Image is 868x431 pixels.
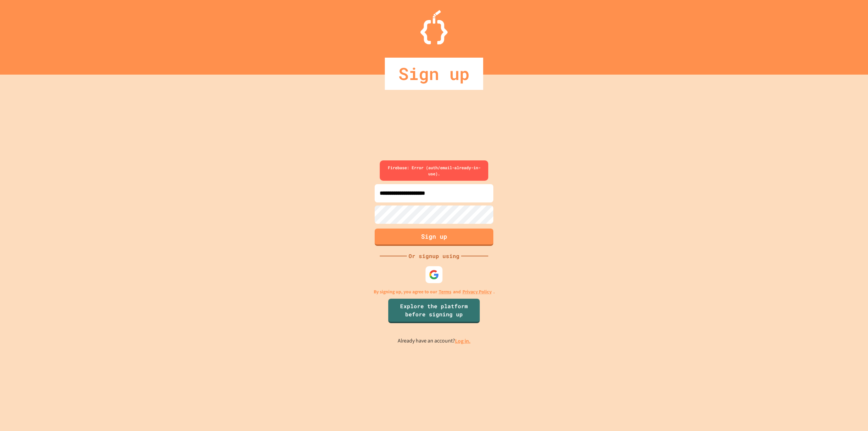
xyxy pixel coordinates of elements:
a: Explore the platform before signing up [388,299,480,323]
a: Terms [439,288,451,295]
a: Privacy Policy [462,288,492,295]
img: Logo.svg [420,10,448,44]
p: Already have an account? [398,337,471,345]
a: Log in. [455,337,471,345]
p: By signing up, you agree to our and . [374,288,495,295]
button: Sign up [375,229,493,246]
div: Sign up [385,58,483,90]
div: Or signup using [407,252,461,260]
img: google-icon.svg [429,270,439,280]
div: Firebase: Error (auth/email-already-in-use). [380,160,488,181]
